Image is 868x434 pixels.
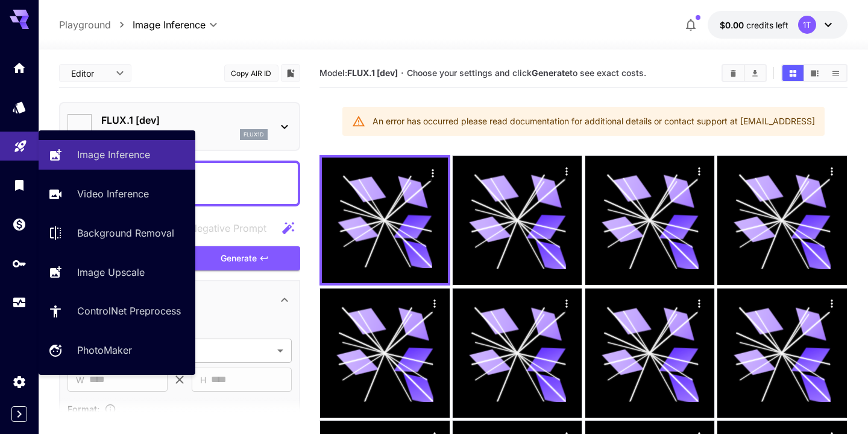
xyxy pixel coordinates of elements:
[424,164,442,182] div: Actions
[59,18,133,32] nav: breadcrumb
[39,140,195,170] a: Image Inference
[319,68,398,78] span: Model:
[12,100,27,115] div: Models
[285,66,296,80] button: Add to library
[244,130,264,139] p: flux1d
[746,20,788,30] span: credits left
[12,174,27,189] div: Library
[407,68,646,78] span: Choose your settings and click to see exact costs.
[77,343,132,357] p: PhotoMaker
[12,252,27,267] div: API Keys
[12,371,27,386] div: Settings
[13,135,28,150] div: Playground
[720,20,746,30] span: $0.00
[781,64,848,82] div: Show images in grid viewShow images in video viewShow images in list view
[823,162,841,180] div: Actions
[77,304,181,318] p: ControlNet Preprocess
[373,110,815,132] div: An error has occurred please read documentation for additional details or contact support at [EMA...
[12,213,27,228] div: Wallet
[190,221,266,235] span: Negative Prompt
[77,147,150,162] p: Image Inference
[39,257,195,287] a: Image Upscale
[39,336,195,365] a: PhotoMaker
[426,295,444,313] div: Actions
[825,65,846,81] button: Show images in list view
[690,162,708,180] div: Actions
[71,67,108,80] span: Editor
[39,219,195,248] a: Background Removal
[12,60,27,75] div: Home
[59,18,111,32] p: Playground
[782,65,804,81] button: Show images in grid view
[200,373,206,387] span: H
[532,68,570,78] b: Generate
[76,373,84,387] span: W
[11,406,27,422] button: Expand sidebar
[804,65,825,81] button: Show images in video view
[347,68,398,78] b: FLUX.1 [dev]
[101,113,268,127] p: FLUX.1 [dev]
[798,16,816,34] div: 1T
[133,18,206,32] span: Image Inference
[224,65,278,82] button: Copy AIR ID
[722,64,767,82] div: Clear ImagesDownload All
[690,295,708,313] div: Actions
[39,179,195,209] a: Video Inference
[39,296,195,326] a: ControlNet Preprocess
[77,187,149,201] p: Video Inference
[723,65,744,81] button: Clear Images
[77,265,145,279] p: Image Upscale
[708,11,848,39] button: $0.00
[744,65,766,81] button: Download All
[77,226,174,240] p: Background Removal
[558,295,576,313] div: Actions
[221,251,257,266] span: Generate
[558,162,576,180] div: Actions
[720,19,788,31] div: $0.00
[166,220,276,235] span: Negative prompts are not compatible with the selected model.
[12,292,27,307] div: Usage
[823,295,841,313] div: Actions
[401,66,404,80] p: ·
